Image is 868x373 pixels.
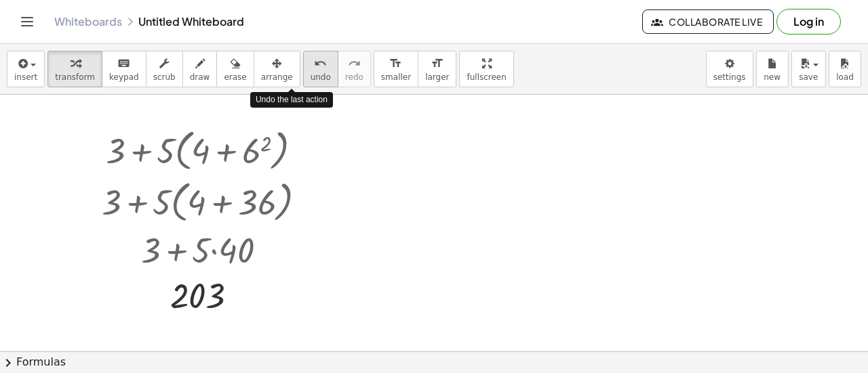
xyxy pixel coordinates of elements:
[799,72,818,82] span: save
[425,72,449,82] span: larger
[190,72,210,82] span: draw
[224,72,246,82] span: erase
[303,51,338,87] button: undoundo
[764,72,781,82] span: new
[829,51,861,87] button: load
[836,72,854,82] span: load
[102,51,146,87] button: keyboardkeypad
[146,51,183,87] button: scrub
[431,56,443,72] i: format_size
[345,72,363,82] span: redo
[338,51,371,87] button: redoredo
[654,16,762,28] span: Collaborate Live
[791,51,826,87] button: save
[713,72,746,82] span: settings
[182,51,218,87] button: draw
[250,92,333,108] div: Undo the last action
[642,9,774,34] button: Collaborate Live
[254,51,300,87] button: arrange
[776,9,841,35] button: Log in
[261,72,293,82] span: arrange
[216,51,254,87] button: erase
[16,11,38,32] button: Toggle navigation
[54,15,122,28] a: Whiteboards
[55,72,95,82] span: transform
[459,51,513,87] button: fullscreen
[374,51,418,87] button: format_sizesmaller
[389,56,402,72] i: format_size
[756,51,789,87] button: new
[418,51,456,87] button: format_sizelarger
[314,56,327,72] i: undo
[109,72,139,82] span: keypad
[153,72,176,82] span: scrub
[14,72,37,82] span: insert
[467,72,506,82] span: fullscreen
[706,51,753,87] button: settings
[348,56,361,72] i: redo
[47,51,102,87] button: transform
[311,72,331,82] span: undo
[117,56,130,72] i: keyboard
[7,51,45,87] button: insert
[381,72,411,82] span: smaller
